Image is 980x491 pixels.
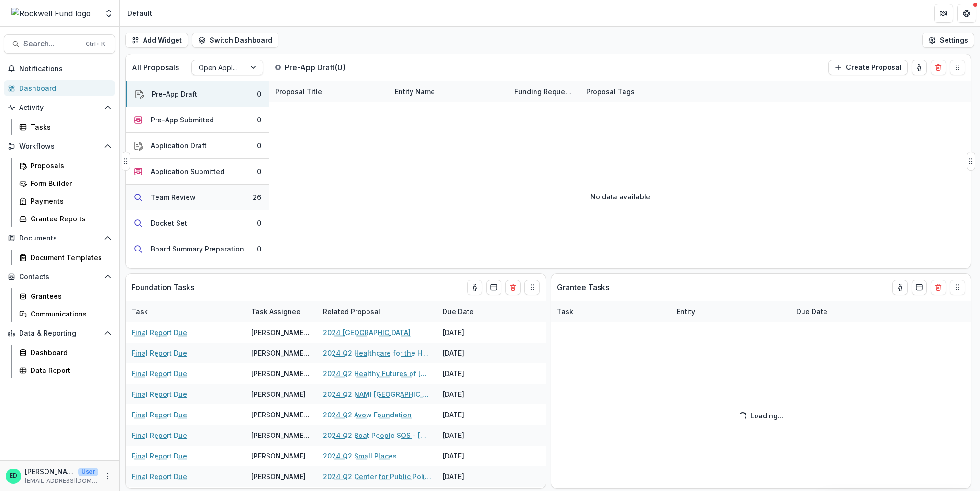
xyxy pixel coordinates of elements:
div: [DATE] [437,425,509,446]
div: Estevan D. Delgado [10,473,17,479]
button: Add Widget [125,33,188,48]
button: Open entity switcher [102,4,115,23]
a: Final Report Due [132,471,187,481]
div: [DATE] [437,384,509,404]
div: [PERSON_NAME][GEOGRAPHIC_DATA] [251,410,312,420]
p: Foundation Tasks [132,282,194,293]
div: Tasks [31,122,108,132]
button: Pre-App Submitted0 [126,107,269,133]
div: Grantees [31,291,108,301]
div: Entity Name [389,81,509,102]
a: Final Report Due [132,451,187,461]
a: Payments [15,193,115,209]
div: Document Templates [31,252,108,262]
span: Contacts [19,273,100,281]
div: Proposal Tags [580,81,700,102]
div: Application Draft [151,141,207,151]
button: Open Workflows [4,139,115,154]
button: Delete card [505,280,521,295]
img: Rockwell Fund logo [11,8,91,19]
div: Board Summary Preparation [151,244,244,254]
div: Payments [31,196,108,206]
div: Due Date [437,306,479,316]
button: toggle-assigned-to-me [892,280,908,295]
div: Docket Set [151,218,187,228]
a: 2024 Q2 Boat People SOS - [GEOGRAPHIC_DATA] [323,430,431,440]
button: Drag [967,152,975,171]
a: Final Report Due [132,410,187,420]
button: Search... [4,34,115,54]
a: 2024 Q2 Center for Public Policy Priorities [323,471,431,481]
a: Final Report Due [132,369,187,379]
a: 2024 Q2 Avow Foundation [323,410,412,420]
a: 2024 Q2 Healthcare for the Homeless Houston [323,348,431,358]
span: Search... [23,39,80,48]
span: Documents [19,234,100,242]
div: [DATE] [437,404,509,425]
div: Communications [31,309,108,319]
button: Open Documents [4,230,115,246]
button: Team Review26 [126,185,269,210]
div: Related Proposal [317,306,386,316]
div: Proposal Title [269,81,389,102]
a: Final Report Due [132,327,187,338]
div: Proposals [31,161,108,171]
div: [PERSON_NAME][GEOGRAPHIC_DATA] [251,369,312,379]
p: Pre-App Draft ( 0 ) [285,62,356,73]
div: Related Proposal [317,301,437,322]
div: 26 [253,192,261,202]
button: Drag [950,280,965,295]
a: Final Report Due [132,389,187,399]
div: Pre-App Submitted [151,115,214,125]
button: Application Submitted0 [126,159,269,185]
button: Calendar [486,280,501,295]
a: Document Templates [15,250,115,265]
button: Get Help [957,4,976,23]
div: 0 [257,141,261,151]
div: 0 [257,115,261,125]
div: [PERSON_NAME] [251,451,306,461]
button: Docket Set0 [126,210,269,236]
span: Notifications [19,65,111,73]
p: User [78,468,98,476]
button: Open Data & Reporting [4,326,115,341]
button: toggle-assigned-to-me [912,60,927,75]
button: toggle-assigned-to-me [467,280,482,295]
a: Grantees [15,288,115,304]
div: Task [126,301,245,322]
div: Due Date [437,301,509,322]
div: 0 [257,244,261,254]
div: Grantee Reports [31,214,108,224]
button: Delete card [931,280,946,295]
div: [DATE] [437,446,509,466]
div: Default [127,8,152,18]
p: [EMAIL_ADDRESS][DOMAIN_NAME] [25,477,98,485]
div: [PERSON_NAME] [251,389,306,399]
a: 2024 Q2 NAMI [GEOGRAPHIC_DATA] [323,389,431,399]
button: More [102,470,113,482]
div: Ctrl + K [84,39,107,49]
button: Delete card [931,60,946,75]
div: Funding Requested [509,87,580,97]
div: [DATE] [437,363,509,384]
a: Final Report Due [132,430,187,440]
span: Data & Reporting [19,329,100,338]
a: 2024 Q2 Healthy Futures of [US_STATE] [323,369,431,379]
p: [PERSON_NAME] [25,467,75,477]
div: Application Submitted [151,166,224,176]
nav: breadcrumb [123,6,156,20]
div: 0 [257,218,261,228]
span: Activity [19,104,100,112]
div: [DATE] [437,466,509,487]
a: Form Builder [15,175,115,191]
div: Task Assignee [245,306,306,316]
div: Task [126,306,154,316]
a: 2024 [GEOGRAPHIC_DATA] [323,327,411,338]
button: Drag [122,152,130,171]
a: Proposals [15,158,115,174]
p: No data available [590,192,650,202]
div: [PERSON_NAME][GEOGRAPHIC_DATA] [251,327,312,338]
div: Team Review [151,192,196,202]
